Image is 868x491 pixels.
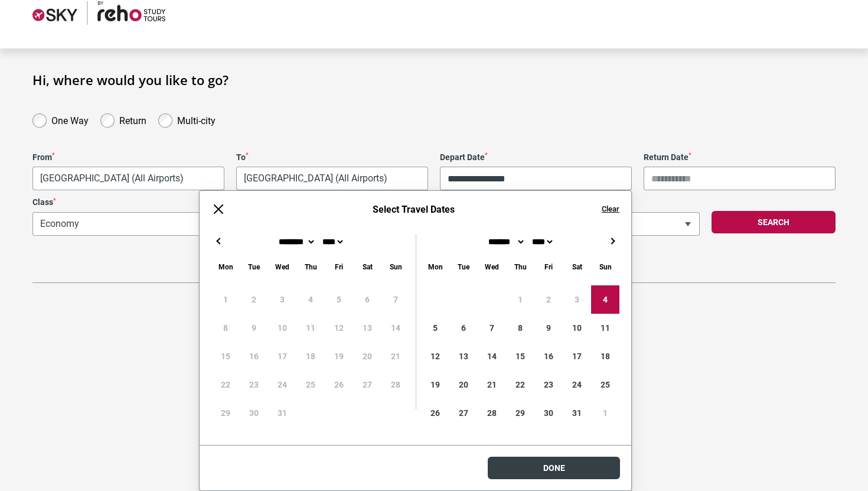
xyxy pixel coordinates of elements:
div: 23 [534,370,563,399]
div: Tuesday [449,260,478,274]
div: 1 [591,399,619,427]
label: One Way [51,112,89,126]
div: 20 [449,370,478,399]
label: Return Date [644,152,836,162]
div: 27 [449,399,478,427]
div: 19 [421,370,449,399]
div: Sunday [591,260,619,274]
h6: Select Travel Dates [237,204,590,215]
div: 9 [534,314,563,342]
div: 4 [591,285,619,314]
span: Economy [32,212,360,236]
div: Wednesday [478,260,506,274]
div: Saturday [563,260,591,274]
div: 25 [591,370,619,399]
div: 31 [563,399,591,427]
div: 28 [478,399,506,427]
div: 18 [591,342,619,370]
div: Wednesday [268,260,296,274]
h1: Hi, where would you like to go? [32,72,836,87]
div: Thursday [296,260,325,274]
div: Sunday [381,260,410,274]
span: Melbourne, Australia [33,167,224,190]
div: 13 [449,342,478,370]
div: Saturday [353,260,381,274]
div: Friday [534,260,563,274]
div: Monday [421,260,449,274]
label: Return [119,112,146,126]
div: 26 [421,399,449,427]
span: Milan, Italy [237,167,428,190]
button: ← [211,234,226,248]
button: Done [488,457,620,479]
div: Friday [325,260,353,274]
div: Tuesday [240,260,268,274]
div: 6 [449,314,478,342]
span: Milan, Italy [236,167,428,190]
label: Class [32,197,360,207]
div: 11 [591,314,619,342]
div: 17 [563,342,591,370]
div: 14 [478,342,506,370]
div: 22 [506,370,534,399]
div: 5 [421,314,449,342]
button: Search [712,211,836,233]
div: Monday [211,260,240,274]
label: From [32,152,224,162]
label: Multi-city [177,112,216,126]
div: 24 [563,370,591,399]
button: Clear [602,204,619,214]
div: 29 [506,399,534,427]
div: 10 [563,314,591,342]
div: 7 [478,314,506,342]
div: 21 [478,370,506,399]
div: 30 [534,399,563,427]
div: 15 [506,342,534,370]
div: 16 [534,342,563,370]
div: 12 [421,342,449,370]
div: 8 [506,314,534,342]
label: To [236,152,428,162]
div: Thursday [506,260,534,274]
button: → [605,234,619,248]
span: Melbourne, Australia [32,167,224,190]
span: Economy [33,213,360,235]
label: Depart Date [440,152,632,162]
